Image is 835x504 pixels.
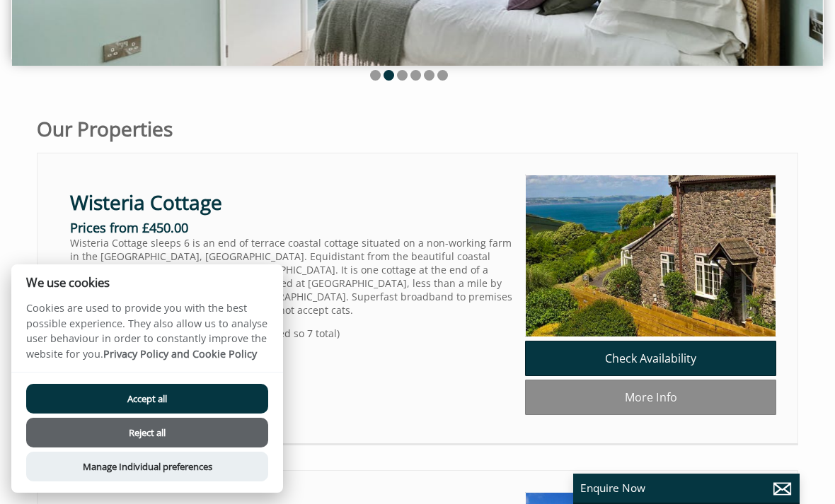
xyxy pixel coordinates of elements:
h1: Our Properties [37,115,531,142]
p: Wisteria Cottage sleeps 6 is an end of terrace coastal cottage situated on a non-working farm in ... [70,236,514,317]
li: Sleeps 6 (plus 1 extra with a single sofa bed so 7 total) [83,327,514,340]
h2: We use cookies [11,276,283,289]
p: Enquire Now [580,481,793,496]
button: Accept all [26,384,268,414]
li: Electric Vehicle Charging available [83,353,514,367]
a: Check Availability [525,341,776,376]
li: Two well behaved dogs welcome [83,367,514,380]
button: Reject all [26,418,268,447]
h3: Prices from £450.00 [70,219,514,236]
a: Privacy Policy and Cookie Policy [103,347,257,361]
button: Manage Individual preferences [26,452,268,481]
a: More Info [525,380,776,415]
p: Cookies are used to provide you with the best possible experience. They also allow us to analyse ... [11,300,283,372]
li: Great WiFi! Fibre to premises [83,380,514,394]
li: Sea Views [83,340,514,353]
a: Wisteria Cottage [70,189,222,216]
img: c8c6fd8a-1eff-48b2-ae06-7b85ebc3f739.content.original.jpg [525,175,776,337]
